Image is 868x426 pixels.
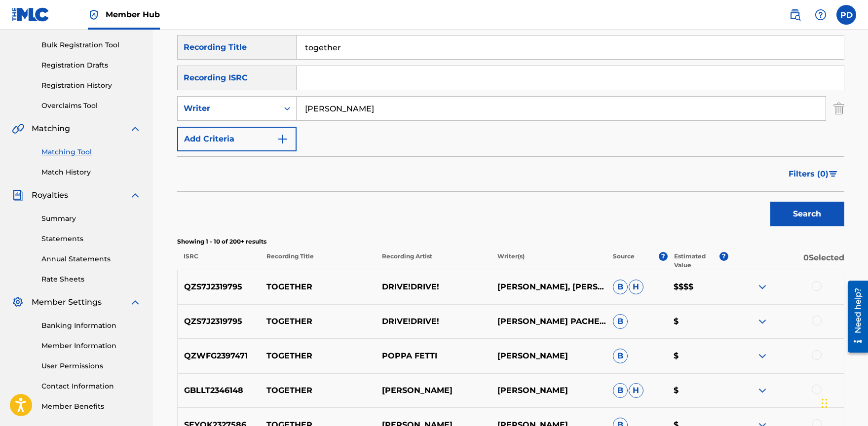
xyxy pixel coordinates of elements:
span: ? [719,252,728,261]
form: Search Form [177,35,844,231]
img: Royalties [12,189,24,201]
img: help [815,9,827,21]
a: Summary [41,213,141,224]
p: $$$$ [667,281,728,293]
p: [PERSON_NAME] [491,385,606,396]
img: search [789,9,801,21]
a: Registration History [41,80,141,91]
span: Filters ( 0 ) [789,168,829,180]
p: [PERSON_NAME] PACHECOGAVIN HURLBURTPHILIP [PERSON_NAME] [491,316,606,327]
span: Matching [32,123,70,135]
p: TOGETHER [260,316,376,327]
p: DRIVE!DRIVE! [376,316,491,327]
p: QZS7J2319795 [178,281,261,293]
span: B [613,383,628,398]
a: Match History [41,167,141,177]
p: [PERSON_NAME] [376,385,491,396]
div: Help [811,5,830,25]
span: B [613,280,628,294]
span: H [629,280,643,294]
p: $ [667,350,728,362]
img: expand [756,281,768,293]
div: Writer [184,103,272,114]
p: $ [667,385,728,396]
a: Bulk Registration Tool [41,40,141,50]
a: Member Information [41,341,141,351]
img: expand [756,350,768,362]
p: Writer(s) [491,252,606,270]
p: QZS7J2319795 [178,316,261,327]
img: Delete Criterion [833,96,844,121]
span: B [613,314,628,329]
a: Matching Tool [41,147,141,157]
div: Drag [822,389,828,418]
p: Source [613,252,635,270]
p: [PERSON_NAME], [PERSON_NAME], [PERSON_NAME], [PERSON_NAME] [491,281,606,293]
img: filter [829,171,837,177]
span: Royalties [32,189,68,201]
span: Member Hub [106,9,160,20]
button: Filters (0) [783,162,844,186]
p: QZWFG2397471 [178,350,261,362]
p: GBLLT2346148 [178,385,261,396]
p: [PERSON_NAME] [491,350,606,362]
span: H [629,383,643,398]
span: B [613,349,628,363]
p: Recording Title [260,252,375,270]
img: Matching [12,123,24,135]
img: expand [756,316,768,327]
p: DRIVE!DRIVE! [376,281,491,293]
button: Search [770,202,844,226]
img: expand [756,385,768,396]
a: Rate Sheets [41,274,141,284]
span: Member Settings [32,296,102,308]
p: TOGETHER [260,385,376,396]
a: Registration Drafts [41,60,141,71]
a: Annual Statements [41,254,141,264]
a: Contact Information [41,381,141,391]
img: expand [129,123,141,135]
p: Recording Artist [376,252,491,270]
a: Member Benefits [41,401,141,412]
img: Member Settings [12,296,24,308]
p: Estimated Value [674,252,719,270]
span: ? [659,252,668,261]
p: $ [667,316,728,327]
iframe: Resource Center [840,277,868,356]
iframe: Chat Widget [819,379,868,426]
button: Add Criteria [177,127,297,151]
img: expand [129,296,141,308]
img: MLC Logo [12,7,50,22]
p: TOGETHER [260,350,376,362]
a: Banking Information [41,320,141,331]
img: expand [129,189,141,201]
div: User Menu [836,5,856,25]
p: POPPA FETTI [376,350,491,362]
img: Top Rightsholder [88,9,100,21]
p: Showing 1 - 10 of 200+ results [177,237,844,246]
a: Overclaims Tool [41,101,141,111]
img: 9d2ae6d4665cec9f34b9.svg [277,133,289,145]
a: Public Search [785,5,805,25]
p: 0 Selected [728,252,844,270]
a: Statements [41,234,141,244]
p: TOGETHER [260,281,376,293]
p: ISRC [177,252,260,270]
a: User Permissions [41,361,141,371]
